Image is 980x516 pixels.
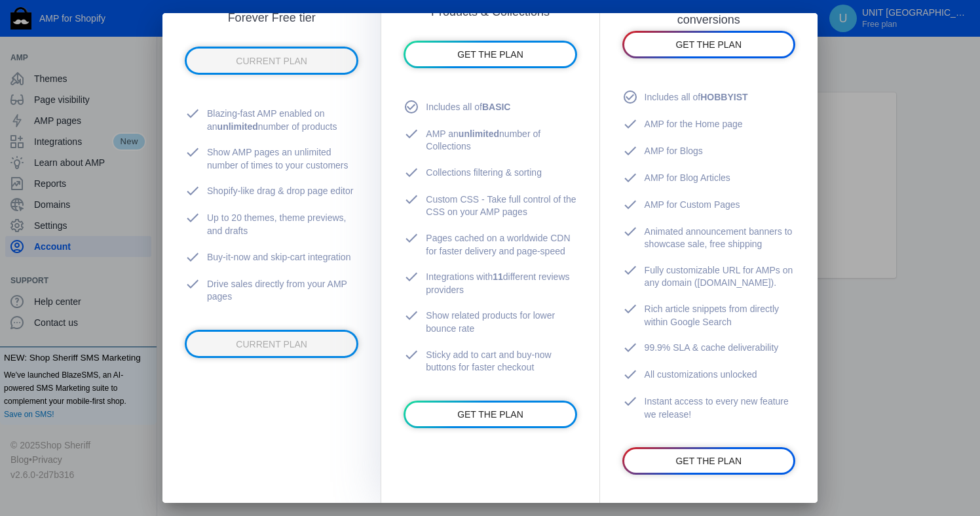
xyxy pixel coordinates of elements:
[482,102,511,112] b: BASIC
[622,262,645,278] mat-icon: check
[404,99,426,115] mat-icon: check_circle_outline
[622,143,645,159] mat-icon: check
[622,89,645,105] mat-icon: check_circle_outline
[624,449,793,473] a: GET THE PLAN
[185,144,207,160] mat-icon: check
[459,129,499,139] b: unlimited
[622,389,795,427] li: Instant access to every new feature we release!
[622,301,645,317] mat-icon: check
[624,33,793,56] a: GET THE PLAN
[914,450,964,500] iframe: Drift Widget Chat Controller
[675,39,742,50] span: GET THE PLAN
[622,219,795,258] li: Animated announcement banners to showcase sale, free shipping
[404,269,426,285] mat-icon: check
[493,271,503,282] b: 11
[622,296,795,335] li: Rich article snippets from directly within Google Search
[622,362,795,389] li: All customizations unlocked
[404,165,426,180] mat-icon: check
[187,332,356,356] a: CURRENT PLAN
[207,108,358,133] span: Blazing-fast AMP enabled on an number of products
[404,226,576,264] li: Pages cached on a worldwide CDN for faster delivery and page-speed
[404,303,576,342] li: Show related products for lower bounce rate
[700,92,747,102] b: HOBBYIST
[426,101,510,114] span: Includes all of
[185,140,358,178] li: Show AMP pages an unlimited number of times to your customers
[404,191,426,207] mat-icon: check
[622,393,645,409] mat-icon: check
[185,205,358,244] li: Up to 20 themes, theme previews, and drafts
[426,271,576,296] span: Integrations with different reviews providers
[426,128,576,153] span: AMP an number of Collections
[217,121,258,132] b: unlimited
[457,409,523,420] span: GET THE PLAN
[645,172,730,185] span: AMP for Blog Articles
[187,49,356,73] a: CURRENT PLAN
[404,160,576,187] li: Collections filtering & sorting
[645,118,743,131] span: AMP for the Home page
[622,367,645,382] mat-icon: check
[645,145,703,158] span: AMP for Blogs
[185,245,358,271] li: Buy-it-now and skip-cart integration
[622,335,795,362] li: 99.9% SLA & cache deliverability
[622,197,645,212] mat-icon: check
[404,347,426,363] mat-icon: check
[185,271,358,310] li: Drive sales directly from your AMP pages
[404,342,576,381] li: Sticky add to cart and buy-now buttons for faster checkout
[404,187,576,226] li: Custom CSS - Take full control of the CSS on your AMP pages
[622,340,645,355] mat-icon: check
[675,456,742,466] span: GET THE PLAN
[185,210,207,226] mat-icon: check
[185,276,207,292] mat-icon: check
[185,106,207,121] mat-icon: check
[405,43,575,66] a: GET THE PLAN
[622,170,645,186] mat-icon: check
[645,91,748,104] span: Includes all of
[622,116,645,132] mat-icon: check
[185,183,207,199] mat-icon: check
[457,49,523,60] span: GET THE PLAN
[236,56,307,66] span: CURRENT PLAN
[236,339,307,349] span: CURRENT PLAN
[404,230,426,246] mat-icon: check
[622,224,645,239] mat-icon: check
[404,308,426,323] mat-icon: check
[622,258,795,296] li: Fully customizable URL for AMPs on any domain ([DOMAIN_NAME]).
[405,403,575,426] a: GET THE PLAN
[645,199,740,212] span: AMP for Custom Pages
[185,178,358,205] li: Shopify-like drag & drop page editor
[185,249,207,265] mat-icon: check
[404,126,426,142] mat-icon: check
